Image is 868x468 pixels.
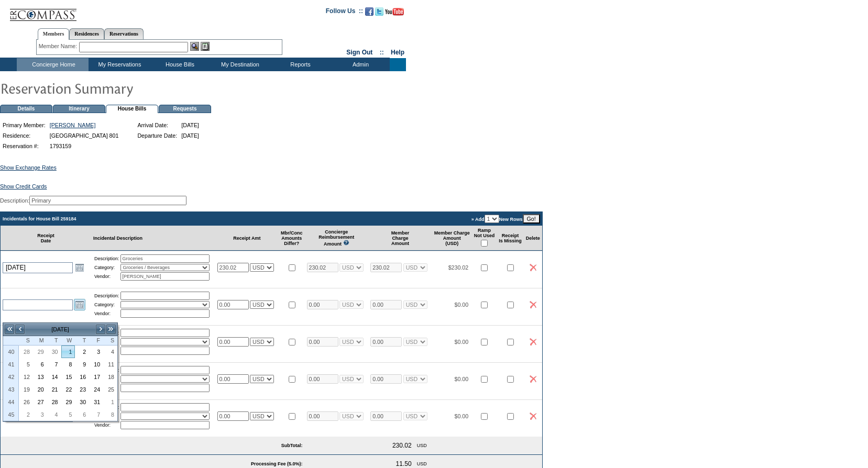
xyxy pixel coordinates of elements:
a: 9 [75,359,89,370]
span: $0.00 [455,413,469,419]
a: 3 [34,409,47,420]
a: 8 [104,409,117,420]
td: Vendor: [94,421,119,429]
a: 18 [104,371,117,383]
td: Thursday, October 02, 2025 [75,346,89,358]
a: [PERSON_NAME] [50,122,96,128]
input: Go! [523,214,540,224]
td: Wednesday, October 29, 2025 [61,396,75,408]
a: 7 [90,409,103,420]
a: 2 [19,409,32,420]
td: [DATE] [180,120,201,130]
td: Saturday, November 08, 2025 [103,408,117,421]
td: Delete [524,226,542,251]
td: Friday, October 03, 2025 [89,346,103,358]
span: $0.00 [455,376,469,382]
td: Saturday, November 01, 2025 [103,396,117,408]
td: Vendor: [94,272,119,281]
span: $0.00 [455,339,469,345]
td: Sunday, October 19, 2025 [19,383,33,396]
a: Reservations [104,28,144,39]
a: Members [38,28,70,40]
a: 14 [48,371,61,383]
span: $230.02 [448,264,469,271]
a: 30 [75,396,89,408]
td: Friday, October 31, 2025 [89,396,103,408]
td: Concierge Home [17,58,89,71]
td: Tuesday, October 07, 2025 [47,358,61,371]
td: Saturday, October 11, 2025 [103,358,117,371]
a: Follow us on Twitter [375,10,383,17]
td: Reservation #: [1,141,47,151]
td: Category: [94,264,119,271]
a: 28 [19,346,32,358]
th: 42 [3,371,19,383]
td: Description: [94,292,119,300]
td: Requests [159,105,211,113]
a: Open the calendar popup. [74,262,85,273]
a: 16 [75,371,89,383]
td: Friday, October 24, 2025 [89,383,103,396]
a: 1 [62,346,75,358]
th: 40 [3,346,19,358]
span: :: [380,49,384,56]
img: Become our fan on Facebook [365,7,373,16]
td: [DATE] [25,324,95,335]
a: 2 [75,346,89,358]
td: Wednesday, October 01, 2025 [61,346,75,358]
a: 27 [34,396,47,408]
td: House Bills [149,58,209,71]
td: » Add New Rows [305,212,542,226]
td: Arrival Date: [136,120,179,130]
a: Help [391,49,404,56]
a: 6 [34,359,47,370]
td: Monday, October 06, 2025 [33,358,47,371]
td: Thursday, October 23, 2025 [75,383,89,396]
td: Ramp Not Used [472,226,497,251]
td: Follow Us :: [326,6,363,19]
td: Incidental Description [91,226,215,251]
a: << [4,324,15,335]
a: 20 [34,384,47,395]
a: Residences [69,28,104,39]
td: Departure Date: [136,131,179,140]
td: Saturday, October 04, 2025 [103,346,117,358]
a: 1 [104,396,117,408]
td: 230.02 [390,440,414,451]
td: Thursday, October 09, 2025 [75,358,89,371]
td: Sunday, November 02, 2025 [19,408,33,421]
td: Thursday, October 16, 2025 [75,371,89,383]
a: 26 [19,396,32,408]
td: House Bills [106,105,158,113]
td: Reports [269,58,329,71]
td: Monday, October 27, 2025 [33,396,47,408]
img: Follow us on Twitter [375,7,383,16]
th: Thursday [75,336,89,346]
td: Monday, October 13, 2025 [33,371,47,383]
td: Incidentals for House Bill 259184 [1,212,305,226]
td: Saturday, October 25, 2025 [103,383,117,396]
a: 13 [34,371,47,383]
a: 17 [90,371,103,383]
td: Itinerary [53,105,105,113]
a: 5 [19,359,32,370]
a: 31 [90,396,103,408]
a: 25 [104,384,117,395]
td: My Reservations [89,58,149,71]
a: 11 [104,359,117,370]
td: Tuesday, October 21, 2025 [47,383,61,396]
td: Tuesday, November 04, 2025 [47,408,61,421]
td: Monday, October 20, 2025 [33,383,47,396]
a: 23 [75,384,89,395]
img: icon_delete2.gif [530,264,536,271]
a: 3 [90,346,103,358]
td: Wednesday, November 05, 2025 [61,408,75,421]
a: 29 [62,396,75,408]
td: Sunday, October 12, 2025 [19,371,33,383]
td: Thursday, November 06, 2025 [75,408,89,421]
img: questionMark_lightBlue.gif [343,240,349,246]
td: Saturday, October 18, 2025 [103,371,117,383]
th: Wednesday [61,336,75,346]
a: 29 [34,346,47,358]
a: 10 [90,359,103,370]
